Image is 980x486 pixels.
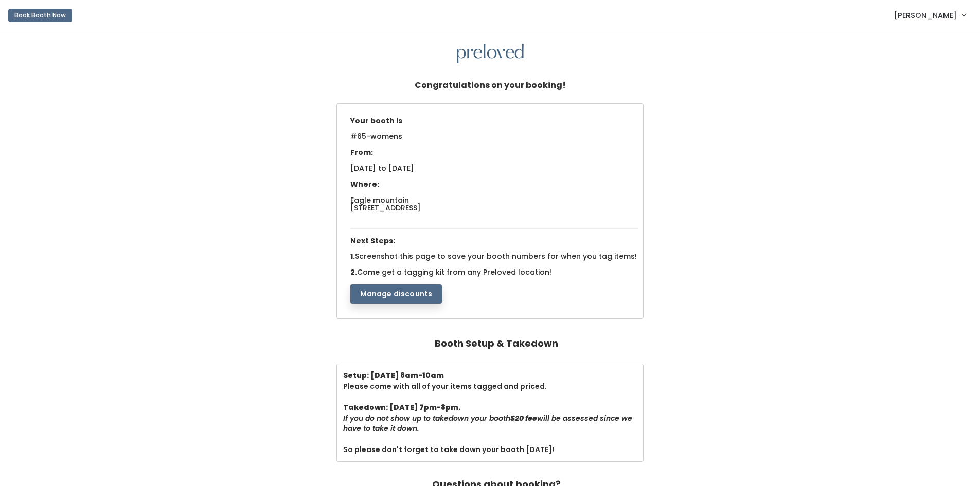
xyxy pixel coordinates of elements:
b: $20 fee [510,413,537,423]
span: Come get a tagging kit from any Preloved location! [357,267,551,277]
span: #65-womens [350,131,402,148]
span: From: [350,147,373,157]
h4: Booth Setup & Takedown [435,333,558,354]
button: Manage discounts [350,284,442,304]
b: Setup: [DATE] 8am-10am [343,370,444,381]
span: Eagle mountain [STREET_ADDRESS] [350,195,421,213]
span: [PERSON_NAME] [894,10,957,21]
h5: Congratulations on your booking! [415,76,566,95]
a: Manage discounts [350,289,442,299]
div: 1. 2. [345,112,644,304]
span: Screenshot this page to save your booth numbers for when you tag items! [355,251,637,261]
span: Next Steps: [350,236,395,246]
span: [DATE] to [DATE] [350,163,414,173]
img: preloved logo [457,44,524,64]
span: Your booth is [350,116,402,126]
i: If you do not show up to takedown your booth will be assessed since we have to take it down. [343,413,632,434]
b: Takedown: [DATE] 7pm-8pm. [343,402,460,412]
a: Book Booth Now [8,4,72,27]
a: [PERSON_NAME] [884,4,976,26]
span: Where: [350,179,379,189]
button: Book Booth Now [8,9,72,22]
div: Please come with all of your items tagged and priced. So please don't forget to take down your bo... [343,370,637,455]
